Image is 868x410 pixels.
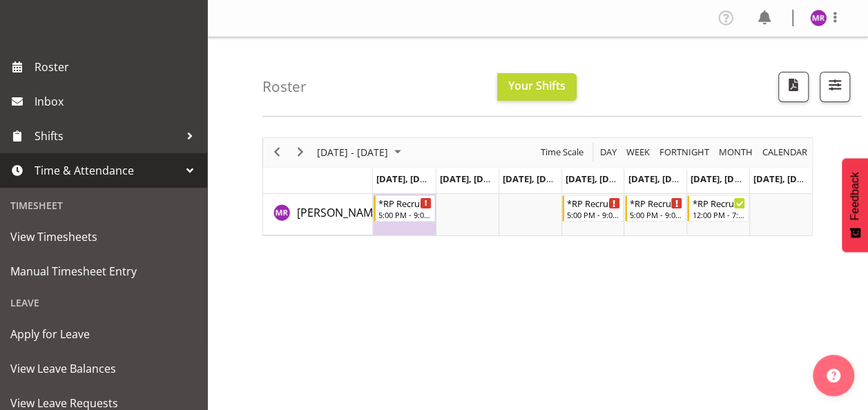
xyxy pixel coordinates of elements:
[373,194,812,235] table: Timeline Week of September 22, 2025
[289,138,312,167] div: next period
[539,144,585,161] span: Time Scale
[3,317,204,351] a: Apply for Leave
[497,73,577,101] button: Your Shifts
[3,351,204,386] a: View Leave Balances
[35,126,180,146] span: Shifts
[10,261,197,282] span: Manual Timesheet Entry
[820,72,850,102] button: Filter Shifts
[692,196,745,210] div: *RP Recruit Tracks Weekend
[376,173,439,185] span: [DATE], [DATE]
[3,219,204,254] a: View Timesheets
[761,144,809,161] span: calendar
[810,10,827,26] img: minu-rana11870.jpg
[265,138,289,167] div: previous period
[628,173,691,185] span: [DATE], [DATE]
[630,196,683,210] div: *RP Recruit Tracks Weeknights
[315,144,407,161] button: September 2025
[35,57,200,77] span: Roster
[268,144,287,161] button: Previous
[567,196,620,210] div: *RP Recruit Tracks Weeknights
[691,173,753,185] span: [DATE], [DATE]
[263,194,373,235] td: Minu Rana resource
[658,144,711,161] span: Fortnight
[539,144,586,161] button: Time Scale
[312,138,409,167] div: September 22 - 28, 2025
[687,195,749,222] div: Minu Rana"s event - *RP Recruit Tracks Weekend Begin From Saturday, September 27, 2025 at 12:00:0...
[262,137,813,236] div: Timeline Week of September 22, 2025
[3,289,204,317] div: Leave
[378,196,432,210] div: *RP Recruit Tracks Weeknights
[657,144,712,161] button: Fortnight
[508,78,566,93] span: Your Shifts
[849,172,861,220] span: Feedback
[297,205,383,220] span: [PERSON_NAME]
[503,173,566,185] span: [DATE], [DATE]
[625,144,651,161] span: Week
[374,195,435,222] div: Minu Rana"s event - *RP Recruit Tracks Weeknights Begin From Monday, September 22, 2025 at 5:00:0...
[753,173,816,185] span: [DATE], [DATE]
[778,72,809,102] button: Download a PDF of the roster according to the set date range.
[291,144,310,161] button: Next
[35,160,180,181] span: Time & Attendance
[35,91,200,112] span: Inbox
[717,144,755,161] button: Timeline Month
[297,204,383,221] a: [PERSON_NAME]
[760,144,810,161] button: Month
[827,369,840,382] img: help-xxl-2.png
[3,191,204,219] div: Timesheet
[10,226,197,247] span: View Timesheets
[630,209,683,220] div: 5:00 PM - 9:00 PM
[599,144,618,161] span: Day
[625,195,686,222] div: Minu Rana"s event - *RP Recruit Tracks Weeknights Begin From Friday, September 26, 2025 at 5:00:0...
[567,209,620,220] div: 5:00 PM - 9:00 PM
[566,173,628,185] span: [DATE], [DATE]
[692,209,745,220] div: 12:00 PM - 7:00 PM
[10,358,197,379] span: View Leave Balances
[316,144,389,161] span: [DATE] - [DATE]
[262,79,307,95] h4: Roster
[598,144,619,161] button: Timeline Day
[842,158,868,252] button: Feedback - Show survey
[717,144,754,161] span: Month
[378,209,432,220] div: 5:00 PM - 9:00 PM
[10,324,197,344] span: Apply for Leave
[3,254,204,289] a: Manual Timesheet Entry
[624,144,653,161] button: Timeline Week
[562,195,624,222] div: Minu Rana"s event - *RP Recruit Tracks Weeknights Begin From Thursday, September 25, 2025 at 5:00...
[440,173,503,185] span: [DATE], [DATE]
